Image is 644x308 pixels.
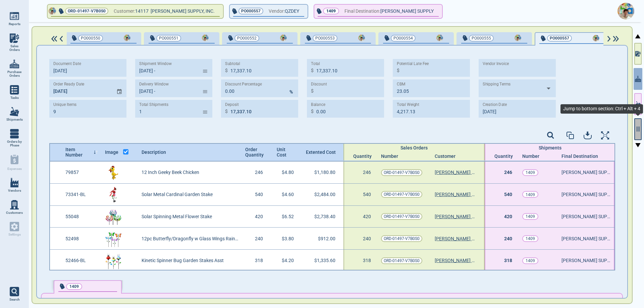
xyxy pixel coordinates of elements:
[225,61,240,66] label: Subtotal
[435,170,475,175] a: [PERSON_NAME] SUPPLY, INC.
[315,35,335,42] span: PO000553
[48,5,223,18] button: AvatarORD-01497-V7B0S0Customer:14117 [PERSON_NAME] SUPPLY, INC.
[269,7,285,15] span: Vendor:
[384,213,420,220] span: ORD-01497-V7B0S0
[504,192,512,197] span: 540
[483,102,507,107] label: Creation Date
[526,191,535,198] p: 1409
[255,192,263,197] span: 540
[539,145,561,150] span: Shipments
[526,257,535,264] p: 1409
[5,140,23,147] span: Orders by Phase
[561,258,610,263] span: [PERSON_NAME] SUPPLY
[326,8,336,14] p: 1409
[522,191,538,198] a: 1409
[53,61,81,66] label: Document Date
[306,149,334,155] span: Extented Cost
[289,88,293,96] p: %
[142,192,213,197] span: Solar Metal Cardinal Garden Stake
[612,36,620,42] img: DoubleArrowIcon
[105,208,122,225] img: 55048Img
[526,235,535,242] p: 1409
[483,61,509,66] label: Vendor Invoice
[124,35,130,41] img: Avatar
[397,67,399,74] p: $
[311,61,320,66] label: Total
[522,257,538,264] a: 1409
[285,7,299,15] span: QZDEY
[105,252,122,269] img: 52466-BLImg
[344,7,380,15] span: Final Destination:
[237,35,257,42] span: PO000552
[5,70,23,78] span: Purchase Orders
[282,170,294,175] span: $4.80
[69,283,79,290] p: 1409
[618,3,634,19] img: Avatar
[311,87,314,95] p: $
[561,170,610,175] span: [PERSON_NAME] SUPPLY
[397,82,406,87] label: CBM
[384,235,420,242] span: ORD-01497-V7B0S0
[65,147,92,158] span: Item Number
[522,235,538,242] a: 1409
[393,35,413,42] span: PO000554
[139,102,168,107] label: Total Shipments
[504,236,512,241] span: 240
[62,184,101,205] div: 73341-BL
[5,44,23,52] span: Sales Orders
[62,162,101,183] div: 79857
[225,108,228,115] p: $
[151,8,215,14] span: [PERSON_NAME] SUPPLY, INC.
[358,35,365,41] img: Avatar
[435,236,475,241] a: [PERSON_NAME] SUPPLY, INC.
[397,61,429,66] label: Potential Late Fee
[202,35,209,41] img: Avatar
[311,82,327,87] label: Discount
[381,153,398,159] span: Number
[435,258,475,263] a: [PERSON_NAME] SUPPLY, INC.
[10,11,19,21] img: menu_icon
[311,108,314,115] p: $
[62,250,101,271] div: 52466-BL
[8,189,21,193] span: Vendors
[6,211,23,215] span: Customers
[142,258,224,263] span: Kinetic Spinner Bug Garden Stakes Asst
[277,147,295,158] span: Unit Cost
[593,35,599,42] img: Avatar
[9,22,20,26] span: Reports
[255,258,263,263] span: 318
[304,162,343,183] div: $1,180.80
[49,59,122,77] input: MM/DD/YY
[384,257,420,264] span: ORD-01497-V7B0S0
[10,178,19,187] img: menu_icon
[10,85,19,95] img: menu_icon
[472,35,491,42] span: PO000555
[105,164,122,181] img: 79857Img
[245,147,264,158] span: Order Quantity
[282,236,294,241] span: $3.80
[522,153,539,159] span: Number
[381,169,422,176] a: ORD-01497-V7B0S0
[304,228,343,249] div: $912.00
[105,149,118,155] span: Image
[380,7,434,15] span: [PERSON_NAME] SUPPLY
[304,250,343,271] div: $1,335.60
[114,82,126,94] button: Choose date, selected date is Jan 20, 2025
[255,170,263,175] span: 246
[381,213,422,220] a: ORD-01497-V7B0S0
[504,170,512,175] span: 246
[526,213,535,220] p: 1409
[363,170,371,175] span: 246
[225,82,262,87] label: Discount Percentage
[522,169,538,176] a: 1409
[314,5,442,18] button: 1409Final Destination:[PERSON_NAME] SUPPLY
[81,35,100,42] span: PO000550
[68,8,106,14] span: ORD-01497-V7B0S0
[10,96,19,100] span: Tasks
[436,35,443,41] img: Avatar
[522,213,538,220] a: 1409
[561,192,610,197] span: [PERSON_NAME] SUPPLY
[159,35,178,42] span: PO000551
[311,67,314,74] p: $
[50,36,58,42] img: DoubleArrowIcon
